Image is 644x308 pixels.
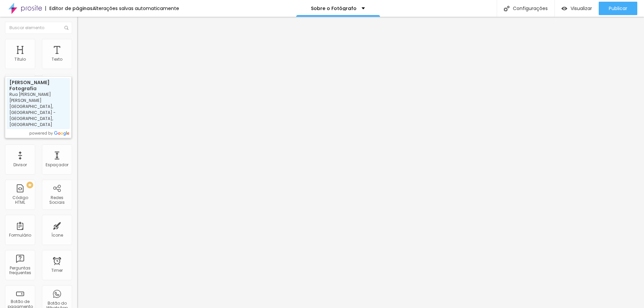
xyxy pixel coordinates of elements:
div: Formulário [9,233,31,238]
div: Redes Sociais [44,195,70,205]
iframe: Editor [77,17,644,308]
button: Publicar [599,2,637,15]
div: Ícone [51,233,63,238]
p: Sobre o Fotógrafo [311,6,357,11]
div: Perguntas frequentes [7,266,33,275]
img: Icone [64,26,68,30]
span: Visualizar [571,6,592,11]
div: Divisor [13,163,27,167]
div: Timer [51,268,63,273]
input: Buscar elemento [5,22,72,34]
div: Código HTML [7,195,33,205]
div: Editor de páginas [45,6,93,11]
div: Espaçador [46,163,68,167]
button: Visualizar [555,2,599,15]
div: Alterações salvas automaticamente [93,6,179,11]
div: Texto [52,57,62,62]
img: view-1.svg [561,6,567,11]
img: Icone [504,6,509,11]
div: Título [14,57,26,62]
span: Publicar [609,6,627,11]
